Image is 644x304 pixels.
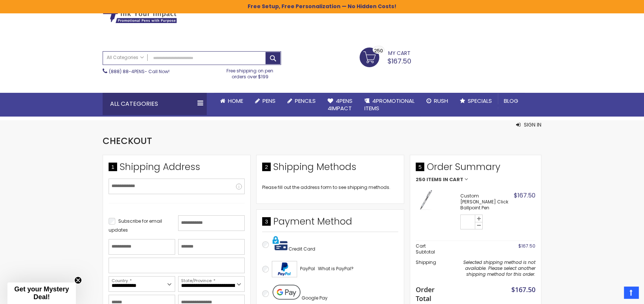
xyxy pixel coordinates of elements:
[514,191,535,200] span: $167.50
[463,259,535,277] span: Selected shipping method is not available. Please select another shipping method for this order.
[14,285,69,301] span: Get your Mystery Deal!
[498,93,524,109] a: Blog
[109,218,162,233] span: Subscribe for email updates
[273,285,300,300] img: Pay with Google Pay
[364,97,415,112] span: 4PROMOTIONAL ITEMS
[374,47,383,54] span: 250
[228,97,243,105] span: Home
[262,215,398,232] div: Payment Method
[272,261,297,277] img: Acceptance Mark
[262,184,398,190] div: Please fill out the address form to see shipping methods.
[302,295,328,301] span: Google Pay
[426,177,463,182] span: Items in Cart
[249,93,281,109] a: Pens
[103,52,148,64] a: All Categories
[281,93,322,109] a: Pencils
[518,243,535,249] span: $167.50
[416,161,535,177] span: Order Summary
[289,246,315,252] span: Credit Card
[516,121,541,128] button: Sign In
[263,97,276,105] span: Pens
[103,135,152,147] span: Checkout
[504,97,518,105] span: Blog
[416,259,436,265] span: Shipping
[434,97,448,105] span: Rush
[511,285,535,294] span: $167.50
[219,65,281,80] div: Free shipping on pen orders over $199
[358,93,421,117] a: 4PROMOTIONALITEMS
[416,177,425,182] span: 250
[318,265,354,272] span: What is PayPal?
[74,277,82,284] button: Close teaser
[454,93,498,109] a: Specials
[109,68,145,75] a: (888) 88-4PENS
[524,121,541,128] span: Sign In
[103,93,207,115] div: All Categories
[416,284,441,303] strong: Order Total
[416,190,436,210] img: Custom Alex II Click Ballpoint Pen-Silver
[295,97,316,105] span: Pencils
[583,284,644,304] iframe: Google Customer Reviews
[328,97,352,112] span: 4Pens 4impact
[416,241,444,257] th: Cart Subtotal
[421,93,454,109] a: Rush
[109,68,170,75] span: - Call Now!
[468,97,492,105] span: Specials
[273,236,287,251] img: Pay with credit card
[300,265,315,272] span: PayPal
[460,193,512,211] strong: Custom [PERSON_NAME] Click Ballpoint Pen
[387,56,411,66] span: $167.50
[7,282,76,304] div: Get your Mystery Deal!Close teaser
[262,161,398,177] div: Shipping Methods
[360,48,411,66] a: $167.50 250
[109,161,245,177] div: Shipping Address
[214,93,249,109] a: Home
[107,55,144,61] span: All Categories
[322,93,358,117] a: 4Pens4impact
[318,264,354,273] a: What is PayPal?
